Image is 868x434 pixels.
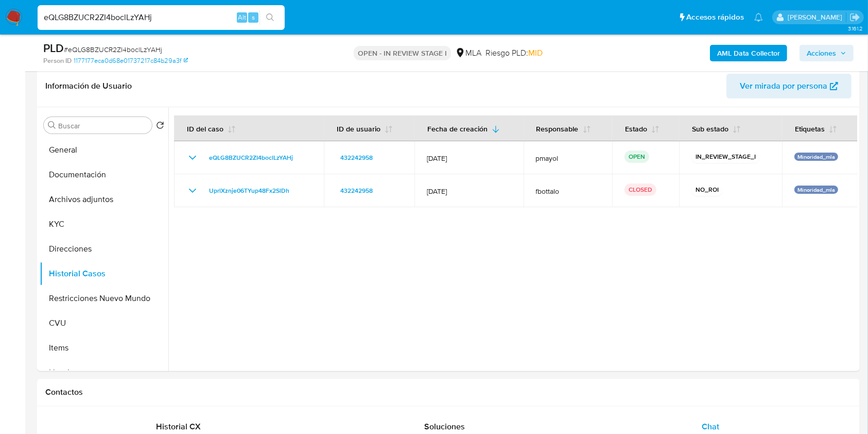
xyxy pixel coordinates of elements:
[40,138,168,162] button: General
[259,10,281,25] button: search-icon
[726,74,852,98] button: Ver mirada por persona
[40,261,168,286] button: Historial Casos
[424,421,465,432] span: Soluciones
[45,387,852,397] h1: Contactos
[58,121,148,130] input: Buscar
[48,121,56,129] button: Buscar
[252,12,255,22] span: s
[74,56,188,65] a: 1177177eca0d68e01737217c84b29a3f
[238,12,246,22] span: Alt
[38,11,285,24] input: Buscar usuario o caso...
[717,45,780,61] b: AML Data Collector
[849,12,860,23] a: Salir
[710,45,787,61] button: AML Data Collector
[40,212,168,237] button: KYC
[40,187,168,212] button: Archivos adjuntos
[156,121,164,132] button: Volver al orden por defecto
[754,13,763,22] a: Notificaciones
[807,45,836,61] span: Acciones
[40,162,168,187] button: Documentación
[43,56,72,65] b: Person ID
[64,44,162,55] span: # eQLG8BZUCR2ZI4boclLzYAHj
[40,336,168,360] button: Items
[485,47,543,59] span: Riesgo PLD:
[788,12,846,22] p: patricia.mayol@mercadolibre.com
[528,47,543,59] span: MID
[740,74,827,98] span: Ver mirada por persona
[800,45,854,61] button: Acciones
[156,421,201,432] span: Historial CX
[702,421,719,432] span: Chat
[354,46,451,60] p: OPEN - IN REVIEW STAGE I
[40,286,168,311] button: Restricciones Nuevo Mundo
[40,237,168,261] button: Direcciones
[40,311,168,336] button: CVU
[686,12,744,23] span: Accesos rápidos
[43,40,64,56] b: PLD
[455,47,481,59] div: MLA
[45,81,132,91] h1: Información de Usuario
[848,24,863,32] span: 3.161.2
[40,360,168,385] button: Lista Interna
